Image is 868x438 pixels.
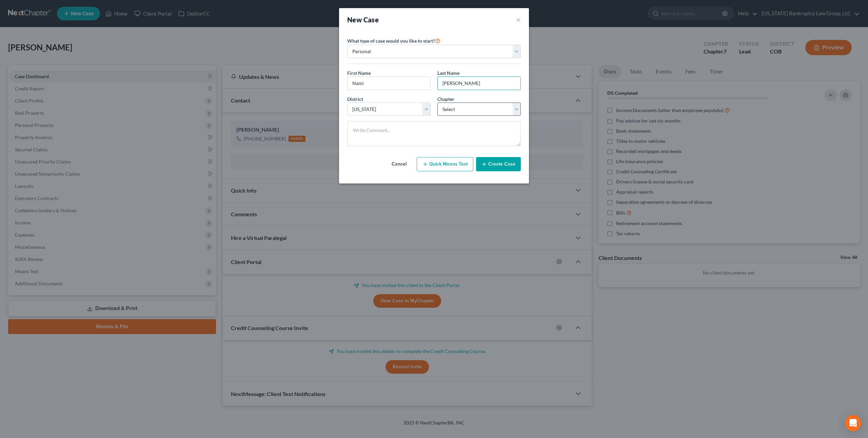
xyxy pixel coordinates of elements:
[347,37,440,45] label: What type of case would you like to start?
[417,157,473,171] button: Quick Means Test
[347,16,379,24] strong: New Case
[516,15,521,24] button: ×
[347,70,371,76] span: First Name
[438,77,520,90] input: Enter Last Name
[845,415,861,431] div: Open Intercom Messenger
[348,77,430,90] input: Enter First Name
[437,70,459,76] span: Last Name
[384,157,414,171] button: Cancel
[437,96,454,102] span: Chapter
[476,157,521,171] button: Create Case
[347,96,363,102] span: District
